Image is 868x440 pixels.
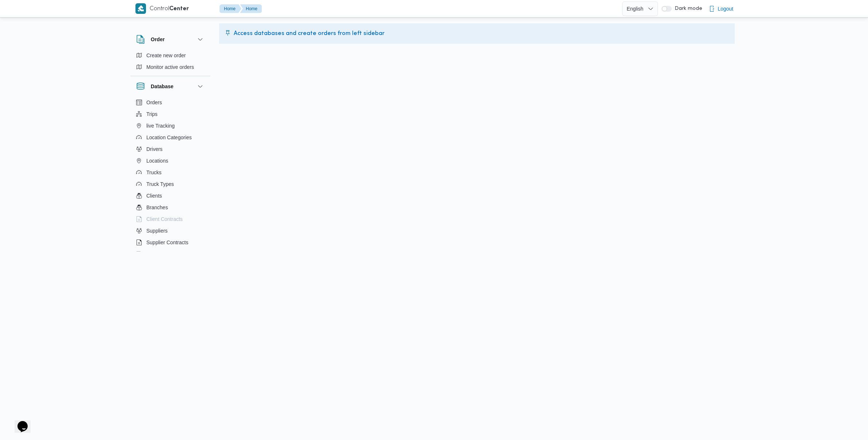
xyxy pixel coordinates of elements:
[133,237,208,248] button: Supplier Contracts
[133,190,208,202] button: Clients
[133,248,208,260] button: Devices
[133,61,208,73] button: Monitor active orders
[133,108,208,120] button: Trips
[146,121,175,130] span: live Tracking
[136,35,205,44] button: Order
[133,155,208,167] button: Locations
[133,225,208,237] button: Suppliers
[146,238,188,247] span: Supplier Contracts
[146,63,194,71] span: Monitor active orders
[146,133,192,142] span: Location Categories
[234,29,384,38] span: Access databases and create orders from left sidebar
[146,145,162,153] span: Drivers
[146,168,161,177] span: Trucks
[146,191,162,200] span: Clients
[146,110,158,118] span: Trips
[146,156,168,165] span: Locations
[130,97,210,254] div: Database
[133,178,208,190] button: Truck Types
[130,50,210,76] div: Order
[7,411,31,433] iframe: chat widget
[146,226,167,235] span: Suppliers
[133,132,208,143] button: Location Categories
[146,250,165,258] span: Devices
[133,167,208,178] button: Trucks
[151,82,173,91] h3: Database
[151,35,165,44] h3: Order
[718,4,733,13] span: Logout
[146,180,174,188] span: Truck Types
[133,120,208,132] button: live Tracking
[146,215,183,223] span: Client Contracts
[135,3,146,14] img: X8yXhbKr1z7QwAAAABJRU5ErkJggg==
[706,1,736,16] button: Logout
[240,4,262,13] button: Home
[133,213,208,225] button: Client Contracts
[136,82,205,91] button: Database
[672,6,702,12] span: Dark mode
[169,6,189,12] b: Center
[146,51,186,60] span: Create new order
[146,98,162,107] span: Orders
[146,203,168,212] span: Branches
[133,97,208,108] button: Orders
[133,202,208,213] button: Branches
[133,50,208,61] button: Create new order
[220,4,241,13] button: Home
[133,143,208,155] button: Drivers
